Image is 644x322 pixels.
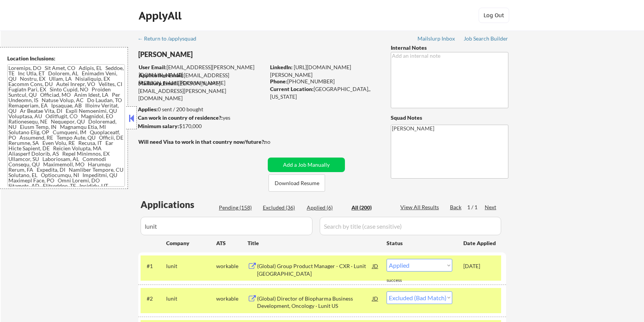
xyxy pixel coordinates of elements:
div: workable [216,295,248,302]
div: yes [138,114,263,122]
strong: Application Email: [139,72,184,78]
input: Search by title (case sensitive) [320,217,501,235]
div: [EMAIL_ADDRESS][PERSON_NAME][DOMAIN_NAME] [139,72,265,86]
div: no [264,138,286,146]
div: [GEOGRAPHIC_DATA],, [US_STATE] [270,85,378,100]
a: Mailslurp Inbox [417,36,456,43]
div: Internal Notes [391,44,508,52]
div: ← Return to /applysquad [138,36,204,41]
div: $170,000 [138,122,265,130]
div: Title [248,239,379,247]
div: Company [166,239,216,247]
strong: Current Location: [270,86,314,92]
div: Back [450,203,462,211]
div: View All Results [400,203,441,211]
a: [URL][DOMAIN_NAME][PERSON_NAME] [270,64,351,78]
strong: Can work in country of residence?: [138,114,223,121]
div: [PERSON_NAME][EMAIL_ADDRESS][PERSON_NAME][DOMAIN_NAME] [138,80,265,102]
strong: Minimum salary: [138,123,179,129]
div: Squad Notes [391,114,508,122]
strong: Will need Visa to work in that country now/future?: [138,138,265,145]
button: Download Resume [269,174,325,192]
button: Log Out [479,8,509,23]
div: #1 [147,262,160,270]
div: ATS [216,239,248,247]
div: 1 / 1 [467,203,485,211]
div: Date Applied [463,239,497,247]
a: ← Return to /applysquad [138,36,204,43]
strong: Mailslurp Email: [138,80,178,86]
div: [DATE] [463,262,497,270]
div: Job Search Builder [464,36,508,41]
a: Job Search Builder [464,36,508,43]
div: Mailslurp Inbox [417,36,456,41]
div: Next [485,203,497,211]
strong: Applies: [138,106,158,112]
div: ApplyAll [139,9,184,22]
div: 0 sent / 200 bought [138,106,265,113]
div: [PERSON_NAME] [138,50,295,59]
div: lunit [166,295,216,302]
div: lunit [166,262,216,270]
strong: Phone: [270,78,287,85]
div: #2 [147,295,160,302]
div: (Global) Group Product Manager - CXR · Lunit [GEOGRAPHIC_DATA] [257,262,372,277]
div: Excluded (36) [263,204,301,211]
input: Search by company (case sensitive) [141,217,312,235]
div: Applied (6) [307,204,345,211]
div: [EMAIL_ADDRESS][PERSON_NAME][DOMAIN_NAME] [139,63,265,78]
strong: LinkedIn: [270,64,293,70]
button: Add a Job Manually [268,158,345,172]
div: JD [372,259,379,273]
div: Location Inclusions: [7,55,125,62]
strong: User Email: [139,64,167,70]
div: workable [216,262,248,270]
div: Status [387,236,452,250]
div: Pending (158) [219,204,257,211]
div: success [387,277,417,284]
div: All (200) [351,204,390,211]
div: (Global) Director of Biopharma Business Development, Oncology · Lunit US [257,295,372,310]
div: Applications [141,200,216,209]
div: [PHONE_NUMBER] [270,78,378,85]
div: JD [372,291,379,305]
